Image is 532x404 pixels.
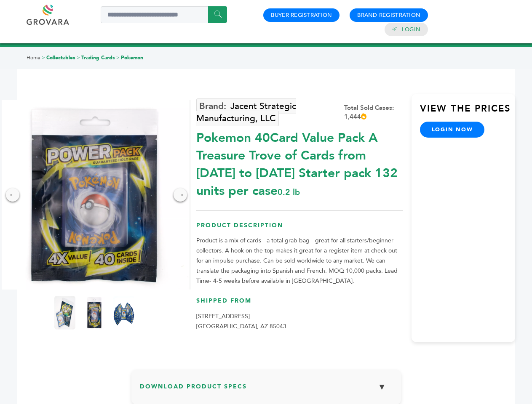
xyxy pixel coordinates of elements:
p: [STREET_ADDRESS] [GEOGRAPHIC_DATA], AZ 85043 [196,311,403,332]
img: Pokemon 40-Card Value Pack – A Treasure Trove of Cards from 1996 to 2024 - Starter pack! 132 unit... [113,296,134,330]
img: Pokemon 40-Card Value Pack – A Treasure Trove of Cards from 1996 to 2024 - Starter pack! 132 unit... [84,296,105,330]
div: ← [6,188,19,202]
a: Buyer Registration [271,11,332,19]
a: Pokemon [121,54,143,61]
a: login now [420,122,485,138]
h3: Shipped From [196,297,403,311]
h3: View the Prices [420,102,515,122]
span: > [42,54,45,61]
a: Brand Registration [357,11,420,19]
p: Product is a mix of cards - a total grab bag - great for all starters/beginner collectors. A hook... [196,236,403,286]
a: Jacent Strategic Manufacturing, LLC [196,98,296,126]
span: > [77,54,80,61]
a: Login [402,26,420,33]
button: ▼ [372,378,393,396]
span: 0.2 lb [278,186,300,198]
a: Collectables [46,54,75,61]
h3: Download Product Specs [140,378,393,402]
input: Search a product or brand... [101,6,227,23]
a: Home [27,54,40,61]
h3: Product Description [196,221,403,236]
div: Total Sold Cases: 1,444 [344,104,403,121]
span: > [116,54,120,61]
div: → [174,188,187,202]
img: Pokemon 40-Card Value Pack – A Treasure Trove of Cards from 1996 to 2024 - Starter pack! 132 unit... [54,296,75,330]
a: Trading Cards [81,54,115,61]
div: Pokemon 40Card Value Pack A Treasure Trove of Cards from [DATE] to [DATE] Starter pack 132 units ... [196,125,403,200]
